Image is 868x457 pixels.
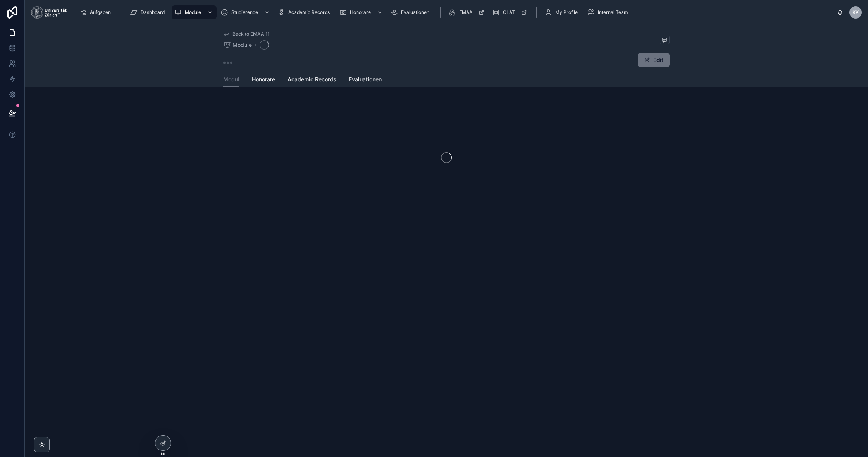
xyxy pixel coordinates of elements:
img: App logo [31,6,67,19]
a: Honorare [337,5,386,19]
span: KK [852,9,859,15]
a: OLAT [490,5,531,19]
span: Dashboard [141,9,165,15]
a: Aufgaben [77,5,116,19]
a: My Profile [542,5,583,19]
a: Evaluationen [349,72,382,88]
a: Studierende [218,5,274,19]
span: Honorare [252,76,275,83]
a: Back to EMAA 11 [223,31,269,37]
span: Evaluationen [401,9,429,15]
span: Academic Records [288,9,330,15]
a: Module [223,41,252,49]
span: Back to EMAA 11 [232,31,269,37]
div: scrollable content [73,4,837,21]
a: Honorare [252,72,275,88]
span: Module [232,41,252,49]
span: EMAA [459,9,472,15]
span: Internal Team [598,9,628,15]
button: Edit [638,53,670,67]
a: Module [172,5,217,19]
span: Academic Records [288,76,336,83]
span: Modul [223,76,239,83]
span: OLAT [503,9,515,15]
a: Internal Team [585,5,634,19]
a: Dashboard [127,5,170,19]
a: Modul [223,72,239,87]
span: Evaluationen [349,76,382,83]
span: My Profile [555,9,578,15]
a: Academic Records [288,72,336,88]
span: Honorare [350,9,371,15]
a: Academic Records [275,5,335,19]
span: Module [185,9,201,15]
a: Evaluationen [388,5,435,19]
span: Aufgaben [90,9,111,15]
span: Studierende [231,9,258,15]
a: EMAA [446,5,488,19]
